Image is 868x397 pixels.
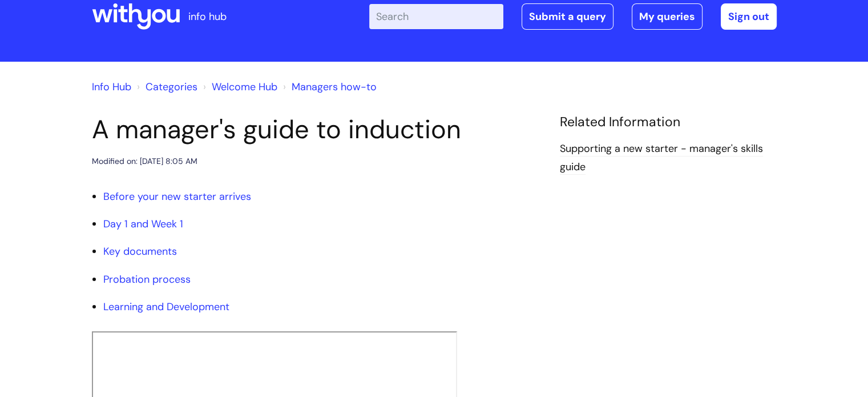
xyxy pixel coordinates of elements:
[200,78,277,96] li: Welcome Hub
[92,80,131,94] a: Info Hub
[103,300,229,314] a: Learning and Development
[134,78,197,96] li: Solution home
[103,272,191,286] a: Probation process
[103,244,177,258] a: Key documents
[721,3,777,30] a: Sign out
[632,3,703,30] a: My queries
[146,80,197,94] a: Categories
[560,114,777,130] h4: Related Information
[560,142,763,175] a: Supporting a new starter - manager's skills guide
[292,80,377,94] a: Managers how-to
[103,217,183,231] a: Day 1 and Week 1
[369,4,503,29] input: Search
[369,3,777,30] div: | -
[280,78,377,96] li: Managers how-to
[103,190,251,203] a: Before your new starter arrives
[188,7,227,26] p: info hub
[522,3,613,30] a: Submit a query
[212,80,277,94] a: Welcome Hub
[92,154,197,169] div: Modified on: [DATE] 8:05 AM
[92,114,543,145] h1: A manager's guide to induction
